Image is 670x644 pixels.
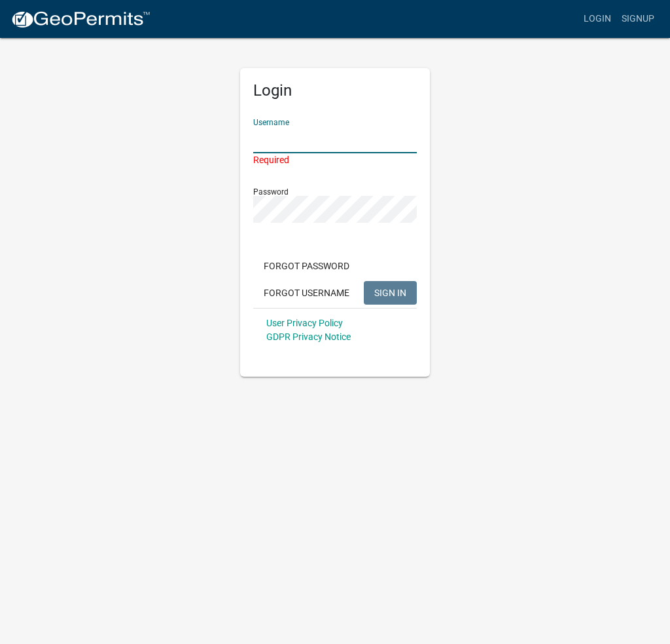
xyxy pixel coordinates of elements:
[253,81,417,100] h5: Login
[266,331,351,342] a: GDPR Privacy Notice
[253,281,360,305] button: Forgot Username
[266,318,343,328] a: User Privacy Policy
[253,153,417,167] div: Required
[364,281,417,305] button: SIGN IN
[253,254,360,278] button: Forgot Password
[616,7,660,31] a: Signup
[374,287,406,297] span: SIGN IN
[578,7,616,31] a: Login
